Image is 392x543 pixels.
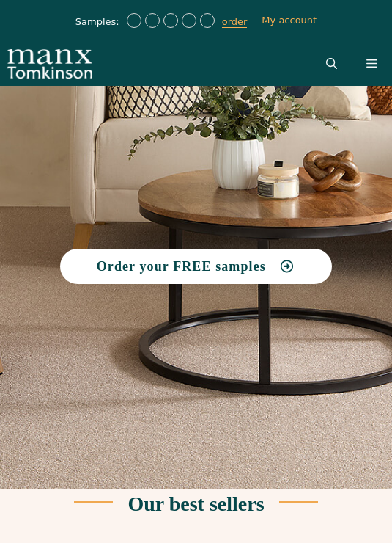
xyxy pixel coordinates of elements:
img: Manx Tomkinson [7,42,92,86]
a: Open Search Bar [311,42,352,86]
a: order [222,16,248,28]
span: Order your FREE samples [97,260,266,273]
h2: Our best sellers [127,494,264,514]
span: Samples: [75,16,123,29]
a: Order your FREE samples [60,249,333,284]
a: My account [262,15,317,26]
